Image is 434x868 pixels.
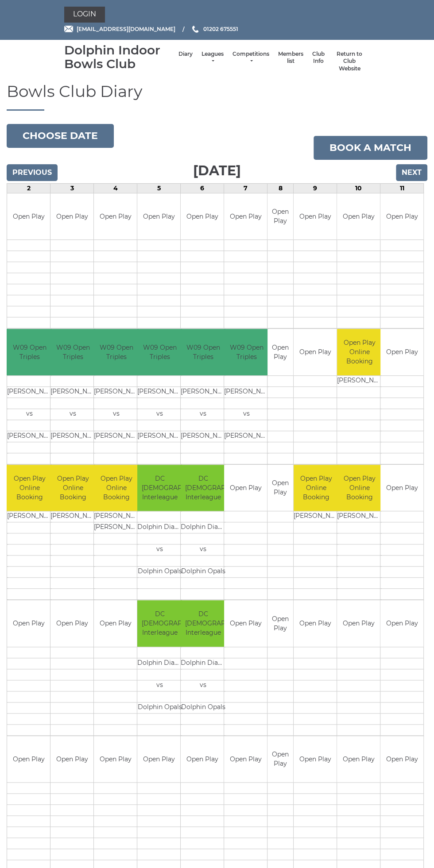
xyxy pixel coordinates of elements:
td: [PERSON_NAME] [224,386,269,397]
td: DC [DEMOGRAPHIC_DATA] Interleague [181,465,225,511]
td: 7 [224,183,267,193]
td: 3 [50,183,94,193]
a: Competitions [232,50,269,65]
td: DC [DEMOGRAPHIC_DATA] Interleague [137,600,182,647]
td: vs [181,409,225,420]
td: Open Play [337,736,380,783]
td: Open Play [294,600,337,647]
a: Members list [278,50,303,65]
td: [PERSON_NAME] [294,511,338,522]
td: Open Play [50,736,93,783]
button: Choose date [7,124,114,148]
td: 8 [267,183,294,193]
td: Open Play [224,193,267,240]
input: Previous [7,164,58,181]
a: Diary [178,50,193,58]
td: [PERSON_NAME] [94,386,139,397]
td: Open Play Online Booking [7,465,52,511]
td: [PERSON_NAME] [137,386,182,397]
td: W09 Open Triples [224,329,269,375]
td: Open Play [137,193,180,240]
td: 2 [7,183,50,193]
td: [PERSON_NAME] [337,375,382,386]
td: Open Play [380,465,423,511]
td: [PERSON_NAME] [224,431,269,442]
td: [PERSON_NAME] [94,431,139,442]
td: Open Play Online Booking [337,465,382,511]
td: [PERSON_NAME] [7,386,52,397]
td: 5 [137,183,181,193]
td: Open Play [181,736,224,783]
td: Open Play [50,193,93,240]
td: Dolphin Diamonds [181,658,225,669]
td: vs [137,544,182,556]
td: 6 [181,183,224,193]
td: DC [DEMOGRAPHIC_DATA] Interleague [181,600,225,647]
a: Return to Club Website [333,50,365,73]
td: Dolphin Opals [137,567,182,578]
td: Open Play [294,329,337,375]
td: Open Play Online Booking [50,465,95,511]
td: Open Play [337,600,380,647]
td: Open Play Online Booking [94,465,139,511]
td: W09 Open Triples [137,329,182,375]
a: Phone us 01202 675551 [191,25,238,33]
td: Open Play [294,193,337,240]
td: 11 [380,183,424,193]
td: 9 [294,183,337,193]
td: vs [137,680,182,691]
td: Open Play [294,736,337,783]
h1: Bowls Club Diary [7,83,427,111]
td: vs [7,409,52,420]
td: Open Play [267,736,293,783]
td: Open Play [181,193,224,240]
a: Login [64,7,105,23]
td: Open Play [267,465,293,511]
td: [PERSON_NAME] [94,511,139,522]
td: Open Play [224,736,267,783]
td: Open Play [267,600,293,647]
td: [PERSON_NAME] [181,431,225,442]
td: vs [181,680,225,691]
td: W09 Open Triples [7,329,52,375]
td: W09 Open Triples [181,329,225,375]
td: W09 Open Triples [50,329,95,375]
a: Leagues [201,50,224,65]
td: Dolphin Opals [137,702,182,713]
td: Dolphin Diamonds [137,522,182,533]
td: [PERSON_NAME] [94,522,139,533]
td: vs [94,409,139,420]
div: Dolphin Indoor Bowls Club [64,43,174,71]
td: Dolphin Diamonds [137,658,182,669]
td: Open Play [380,329,423,375]
td: [PERSON_NAME] [7,431,52,442]
td: W09 Open Triples [94,329,139,375]
td: Open Play [224,465,267,511]
td: Open Play [94,736,137,783]
td: Open Play [137,736,180,783]
td: 10 [337,183,380,193]
td: Dolphin Opals [181,702,225,713]
td: [PERSON_NAME] [50,431,95,442]
img: Phone us [192,26,198,33]
span: 01202 675551 [203,26,238,32]
td: Open Play [380,736,423,783]
td: Open Play [380,193,423,240]
td: [PERSON_NAME] [337,511,382,522]
td: Open Play [50,600,93,647]
td: Open Play [7,193,50,240]
td: DC [DEMOGRAPHIC_DATA] Interleague [137,465,182,511]
td: vs [181,544,225,556]
span: [EMAIL_ADDRESS][DOMAIN_NAME] [77,26,175,32]
td: Dolphin Opals [181,567,225,578]
td: Open Play [267,193,293,240]
td: Open Play [94,193,137,240]
td: vs [50,409,95,420]
td: Open Play [224,600,267,647]
td: vs [137,409,182,420]
td: vs [224,409,269,420]
input: Next [396,164,427,181]
td: [PERSON_NAME] [137,431,182,442]
td: [PERSON_NAME] [181,386,225,397]
td: Open Play [7,600,50,647]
